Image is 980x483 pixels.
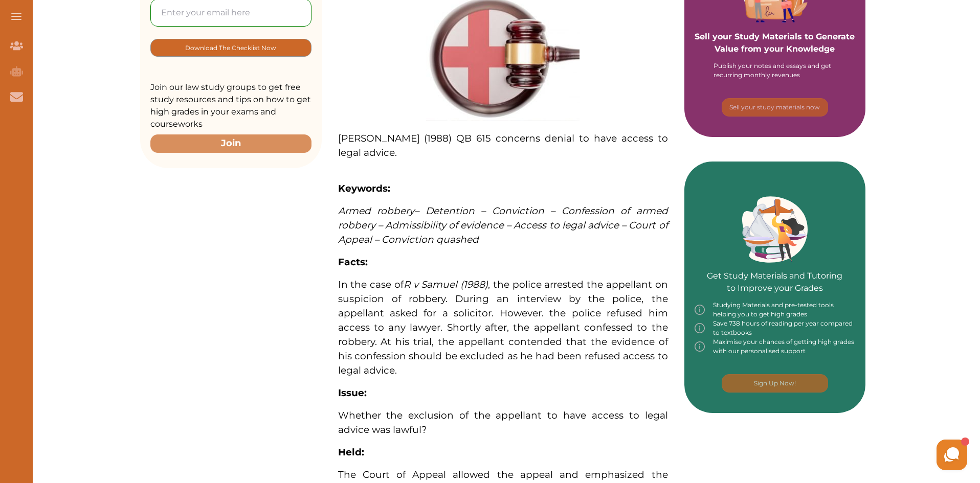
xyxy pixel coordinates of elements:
strong: Keywords: [338,182,390,194]
iframe: Reviews Badge Ribbon Widget [697,454,891,478]
p: Sign Up Now! [754,379,796,388]
img: info-img [695,301,705,319]
button: [object Object] [150,39,311,57]
img: Green card image [742,196,808,263]
div: Save 738 hours of reading per year compared to textbooks [695,319,856,337]
span: Armed robbery [338,205,415,217]
button: [object Object] [722,98,828,117]
iframe: HelpCrunch [734,437,970,473]
strong: Issue: [338,387,367,399]
strong: Facts: [338,256,368,268]
button: [object Object] [722,374,828,393]
span: Whether the exclusion of the appellant to have access to legal advice was lawful? [338,409,668,435]
strong: Held: [338,446,364,458]
p: Sell your Study Materials to Generate Value from your Knowledge [695,2,856,55]
span: In the case of , the police arrested the appellant on suspicion of robbery. During an interview b... [338,279,668,376]
span: – Detention – Conviction – Confession of armed robbery – Admissibility of evidence – Access to le... [338,205,668,231]
span: – Court of Appeal – Conviction quashed [338,219,668,245]
div: Publish your notes and essays and get recurring monthly revenues [714,61,836,80]
div: Studying Materials and pre-tested tools helping you to get high grades [695,301,856,319]
img: info-img [695,337,705,356]
p: Join our law study groups to get free study resources and tips on how to get high grades in your ... [150,81,311,130]
div: Maximise your chances of getting high grades with our personalised support [695,337,856,356]
p: Sell your study materials now [729,103,820,112]
img: info-img [695,319,705,337]
em: R v Samuel (1988) [404,279,488,290]
p: Get Study Materials and Tutoring to Improve your Grades [707,241,842,294]
button: Join [150,134,311,152]
p: Download The Checklist Now [185,42,276,54]
span: [PERSON_NAME] (1988) QB 615 concerns denial to have access to legal advice. [338,132,668,158]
